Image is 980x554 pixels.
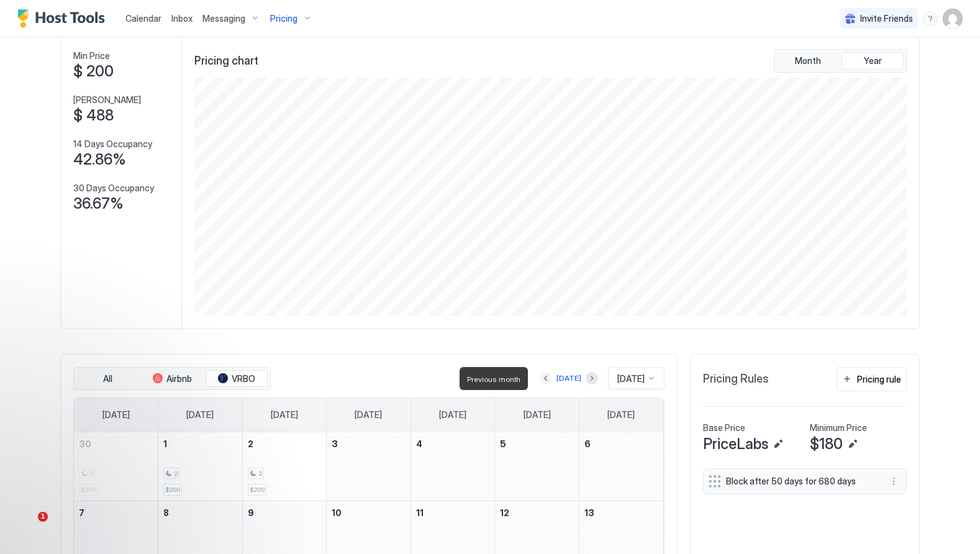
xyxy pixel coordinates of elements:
[810,422,867,434] span: Minimum Price
[495,501,579,524] a: December 12, 2025
[495,432,579,455] a: December 5, 2025
[242,432,327,501] td: December 2, 2025
[540,372,552,384] button: Previous month
[102,409,130,420] span: [DATE]
[271,409,298,420] span: [DATE]
[584,507,594,518] span: 13
[416,438,422,449] span: 4
[864,55,882,66] span: Year
[73,138,152,150] span: 14 Days Occupancy
[586,372,598,384] button: Next month
[579,432,663,501] td: December 6, 2025
[416,507,424,518] span: 11
[73,367,271,391] div: tab-group
[579,501,663,524] a: December 13, 2025
[427,398,479,432] a: Thursday
[243,432,327,455] a: December 2, 2025
[703,422,745,434] span: Base Price
[90,398,142,432] a: Sunday
[73,106,114,125] span: $ 488
[73,183,154,194] span: 30 Days Occupancy
[411,432,495,455] a: December 4, 2025
[73,194,124,213] span: 36.67%
[467,375,520,384] span: Previous month
[174,398,226,432] a: Monday
[74,432,158,501] td: November 30, 2025
[141,370,203,388] button: Airbnb
[73,50,110,61] span: Min Price
[795,55,821,66] span: Month
[194,54,258,68] span: Pricing chart
[103,373,112,384] span: All
[17,9,111,28] a: Host Tools Logo
[158,432,243,501] td: December 1, 2025
[556,373,581,384] div: [DATE]
[511,398,563,432] a: Friday
[923,11,938,26] div: menu
[617,373,645,384] span: [DATE]
[439,409,466,420] span: [DATE]
[258,398,311,432] a: Tuesday
[579,432,663,455] a: December 6, 2025
[332,438,338,449] span: 3
[524,409,551,420] span: [DATE]
[74,432,158,455] a: November 30, 2025
[9,434,258,520] iframe: Intercom notifications message
[703,468,907,494] div: Block after 50 days for 680 days menu
[774,49,907,73] div: tab-group
[158,501,242,524] a: December 8, 2025
[411,432,495,501] td: December 4, 2025
[555,371,583,386] button: [DATE]
[171,13,193,24] span: Inbox
[500,438,506,449] span: 5
[171,12,193,25] a: Inbox
[73,150,126,169] span: 42.86%
[845,437,860,452] button: Edit
[327,432,411,501] td: December 3, 2025
[584,438,591,449] span: 6
[38,512,48,522] span: 1
[837,367,907,391] button: Pricing rule
[125,12,161,25] a: Calendar
[771,437,786,452] button: Edit
[595,398,647,432] a: Saturday
[73,62,114,81] span: $ 200
[703,372,769,386] span: Pricing Rules
[703,435,768,453] span: PriceLabs
[258,470,262,478] span: 2
[74,501,158,524] a: December 7, 2025
[232,373,255,384] span: VRBO
[166,373,192,384] span: Airbnb
[12,512,42,542] iframe: Intercom live chat
[810,435,843,453] span: $180
[355,409,382,420] span: [DATE]
[411,501,495,524] a: December 11, 2025
[842,52,904,70] button: Year
[886,474,901,489] button: More options
[857,373,901,386] div: Pricing rule
[777,52,839,70] button: Month
[202,13,245,24] span: Messaging
[886,474,901,489] div: menu
[495,432,579,501] td: December 5, 2025
[342,398,394,432] a: Wednesday
[73,94,141,106] span: [PERSON_NAME]
[206,370,268,388] button: VRBO
[270,13,297,24] span: Pricing
[76,370,138,388] button: All
[158,432,242,455] a: December 1, 2025
[332,507,342,518] span: 10
[943,9,963,29] div: User profile
[327,501,411,524] a: December 10, 2025
[500,507,509,518] span: 12
[607,409,635,420] span: [DATE]
[726,476,874,487] span: Block after 50 days for 680 days
[243,501,327,524] a: December 9, 2025
[186,409,214,420] span: [DATE]
[125,13,161,24] span: Calendar
[860,13,913,24] span: Invite Friends
[327,432,411,455] a: December 3, 2025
